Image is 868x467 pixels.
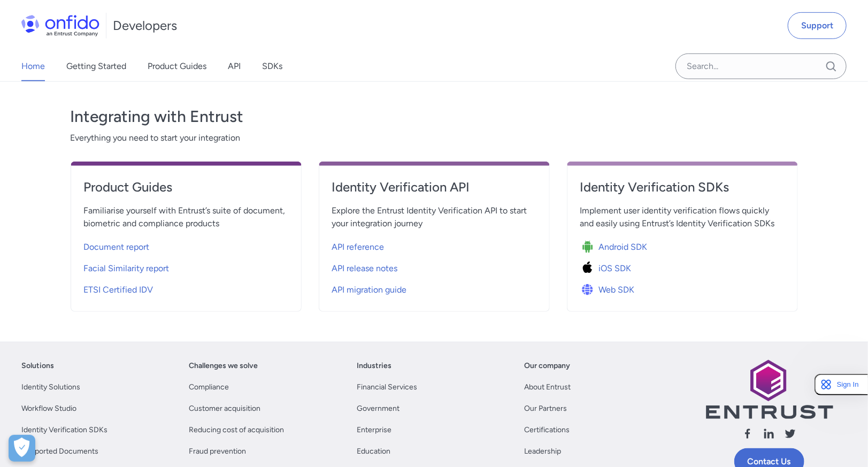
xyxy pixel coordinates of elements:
[524,424,570,437] a: Certifications
[763,427,775,440] svg: Follow us linkedin
[332,179,536,196] h4: Identity Verification API
[580,179,785,204] a: Identity Verification SDKs
[357,402,400,415] a: Government
[189,445,246,458] a: Fraud prevention
[524,402,567,415] a: Our Partners
[189,402,260,415] a: Customer acquisition
[66,51,126,81] a: Getting Started
[262,51,282,81] a: SDKs
[228,51,241,81] a: API
[84,256,288,277] a: Facial Similarity report
[71,106,798,127] h3: Integrating with Entrust
[21,381,80,394] a: Identity Solutions
[84,277,288,298] a: ETSI Certified IDV
[580,277,785,298] a: Icon Web SDKWeb SDK
[189,359,258,372] a: Challenges we solve
[189,381,229,394] a: Compliance
[332,277,536,298] a: API migration guide
[705,359,833,419] img: Entrust logo
[332,204,536,230] span: Explore the Entrust Identity Verification API to start your integration journey
[332,179,536,204] a: Identity Verification API
[580,256,785,277] a: Icon iOS SDKiOS SDK
[580,234,785,256] a: Icon Android SDKAndroid SDK
[580,240,599,255] img: Icon Android SDK
[580,204,785,230] span: Implement user identity verification flows quickly and easily using Entrust’s Identity Verificati...
[524,381,571,394] a: About Entrust
[357,359,391,372] a: Industries
[9,435,35,462] button: Open Preferences
[357,424,391,437] a: Enterprise
[9,435,35,462] div: Cookie Preferences
[148,51,206,81] a: Product Guides
[84,179,288,204] a: Product Guides
[21,15,99,36] img: Onfido Logo
[763,427,775,444] a: Follow us linkedin
[580,179,785,196] h4: Identity Verification SDKs
[675,53,847,79] input: Onfido search input field
[84,262,170,275] span: Facial Similarity report
[189,424,284,437] a: Reducing cost of acquisition
[357,381,417,394] a: Financial Services
[580,261,599,276] img: Icon iOS SDK
[741,427,754,440] svg: Follow us facebook
[332,256,536,277] a: API release notes
[357,445,390,458] a: Education
[21,51,45,81] a: Home
[332,284,407,296] span: API migration guide
[788,12,847,39] a: Support
[84,204,288,230] span: Familiarise yourself with Entrust’s suite of document, biometric and compliance products
[784,427,797,440] svg: Follow us X (Twitter)
[21,359,54,372] a: Solutions
[580,282,599,297] img: Icon Web SDK
[599,241,648,254] span: Android SDK
[599,284,635,296] span: Web SDK
[113,17,177,34] h1: Developers
[741,427,754,444] a: Follow us facebook
[524,359,570,372] a: Our company
[21,445,98,458] a: Supported Documents
[599,262,632,275] span: iOS SDK
[84,284,153,296] span: ETSI Certified IDV
[332,241,385,254] span: API reference
[71,132,798,144] span: Everything you need to start your integration
[84,234,288,256] a: Document report
[84,179,288,196] h4: Product Guides
[21,424,107,437] a: Identity Verification SDKs
[332,234,536,256] a: API reference
[21,402,76,415] a: Workflow Studio
[524,445,561,458] a: Leadership
[84,241,150,254] span: Document report
[784,427,797,444] a: Follow us X (Twitter)
[332,262,398,275] span: API release notes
